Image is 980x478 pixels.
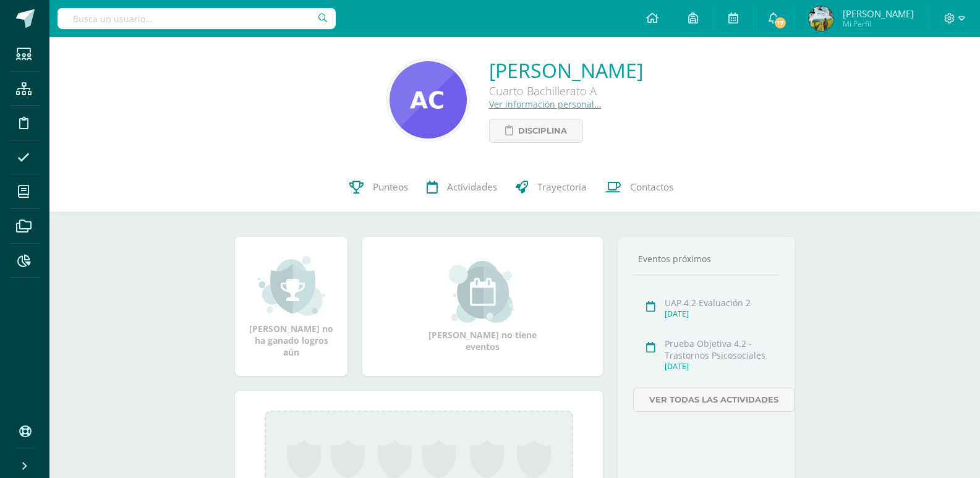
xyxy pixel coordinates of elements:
[843,7,914,20] span: [PERSON_NAME]
[390,61,467,139] img: b459400a48b13b26fb6bf45966dd3703.png
[596,163,683,212] a: Contactos
[417,163,506,212] a: Actividades
[630,181,673,194] span: Contactos
[489,119,583,143] a: Disciplina
[843,19,914,29] span: Mi Perfil
[665,297,775,309] div: UAP 4.2 Evaluación 2
[518,119,567,142] span: Disciplina
[258,255,325,317] img: achievement_small.png
[665,309,775,319] div: [DATE]
[421,261,545,352] div: [PERSON_NAME] no tiene eventos
[665,361,775,372] div: [DATE]
[447,181,497,194] span: Actividades
[633,253,779,265] div: Eventos próximos
[633,388,795,412] a: Ver todas las actividades
[373,181,408,194] span: Punteos
[506,163,596,212] a: Trayectoria
[247,255,335,358] div: [PERSON_NAME] no ha ganado logros aún
[449,261,516,323] img: event_small.png
[489,83,643,98] div: Cuarto Bachillerato A
[489,57,643,83] a: [PERSON_NAME]
[665,338,775,361] div: Prueba Objetiva 4.2 - Trastornos Psicosociales
[58,8,336,29] input: Busca un usuario...
[809,6,833,31] img: 68dc05d322f312bf24d9602efa4c3a00.png
[340,163,417,212] a: Punteos
[773,16,787,30] span: 17
[537,181,587,194] span: Trayectoria
[489,98,602,110] a: Ver información personal...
